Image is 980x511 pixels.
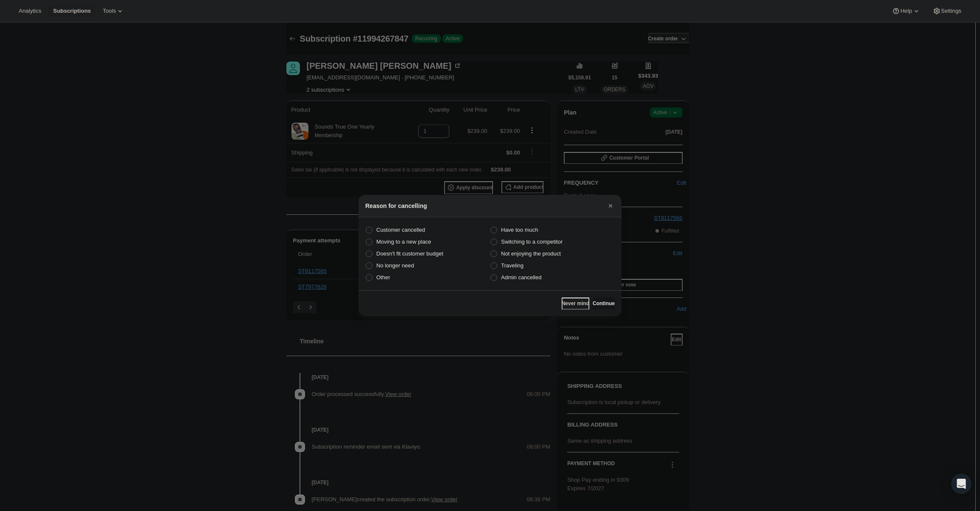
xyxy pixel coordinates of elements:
[501,250,561,257] span: Not enjoying the product
[48,5,96,17] button: Subscriptions
[19,8,41,14] span: Analytics
[562,300,589,307] span: Never mind
[605,200,616,212] button: Close
[98,5,129,17] button: Tools
[103,8,116,14] span: Tools
[53,8,91,14] span: Subscriptions
[951,474,972,494] div: Open Intercom Messenger
[927,5,966,17] button: Settings
[376,239,431,245] span: Moving to a new place
[14,5,46,17] button: Analytics
[376,250,443,257] span: Doesn't fit customer budget
[376,274,390,281] span: Other
[501,227,538,233] span: Have too much
[376,227,425,233] span: Customer cancelled
[562,298,589,309] button: Never mind
[365,202,427,210] h2: Reason for cancelling
[501,239,563,245] span: Switching to a competitor
[501,262,524,269] span: Traveling
[501,274,541,281] span: Admin cancelled
[887,5,925,17] button: Help
[376,262,414,269] span: No longer need
[941,8,961,14] span: Settings
[900,8,912,14] span: Help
